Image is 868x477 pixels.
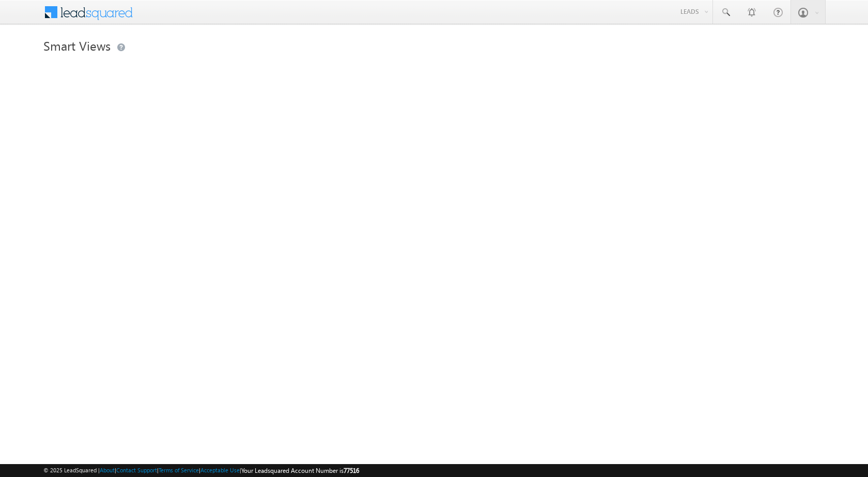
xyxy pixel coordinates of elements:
[241,467,359,474] span: Your Leadsquared Account Number is
[344,467,359,474] span: 77516
[43,466,359,475] span: © 2025 LeadSquared | | | | |
[100,467,115,473] a: About
[159,467,199,473] a: Terms of Service
[200,467,240,473] a: Acceptable Use
[43,37,111,54] span: Smart Views
[116,467,157,473] a: Contact Support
